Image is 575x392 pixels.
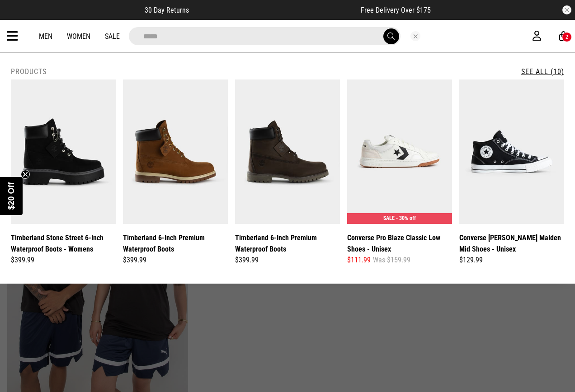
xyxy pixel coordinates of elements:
[207,5,343,14] iframe: Customer reviews powered by Trustpilot
[347,255,371,266] span: $111.99
[235,255,340,266] div: $399.99
[105,32,120,41] a: Sale
[123,255,228,266] div: $399.99
[67,32,90,41] a: Women
[39,32,52,41] a: Men
[145,6,189,14] span: 30 Day Returns
[21,170,30,179] button: Close teaser
[459,255,564,266] div: $129.99
[11,79,116,224] img: Timberland Stone Street 6-inch Waterproof Boots - Womens in Black
[521,67,564,76] a: See All (10)
[11,255,116,266] div: $399.99
[410,31,420,41] button: Close search
[459,79,564,224] img: Converse Chuck Taylor Malden Mid Shoes - Unisex in Black
[235,232,340,255] a: Timberland 6-Inch Premium Waterproof Boots
[347,232,452,255] a: Converse Pro Blaze Classic Low Shoes - Unisex
[396,215,416,221] span: - 30% off
[347,79,452,224] img: Converse Pro Blaze Classic Low Shoes - Unisex in White
[123,232,228,255] a: Timberland 6-Inch Premium Waterproof Boots
[459,232,564,255] a: Converse [PERSON_NAME] Malden Mid Shoes - Unisex
[11,67,47,76] h2: Products
[123,79,228,224] img: Timberland 6-inch Premium Waterproof Boots in Brown
[383,215,395,221] span: SALE
[7,182,16,210] span: $20 Off
[566,34,568,40] div: 2
[7,4,34,31] button: Open LiveChat chat widget
[361,6,431,14] span: Free Delivery Over $175
[11,232,116,255] a: Timberland Stone Street 6-Inch Waterproof Boots - Womens
[235,79,340,224] img: Timberland 6-inch Premium Waterproof Boots in Brown
[373,255,410,266] span: Was $159.99
[559,32,568,41] a: 2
